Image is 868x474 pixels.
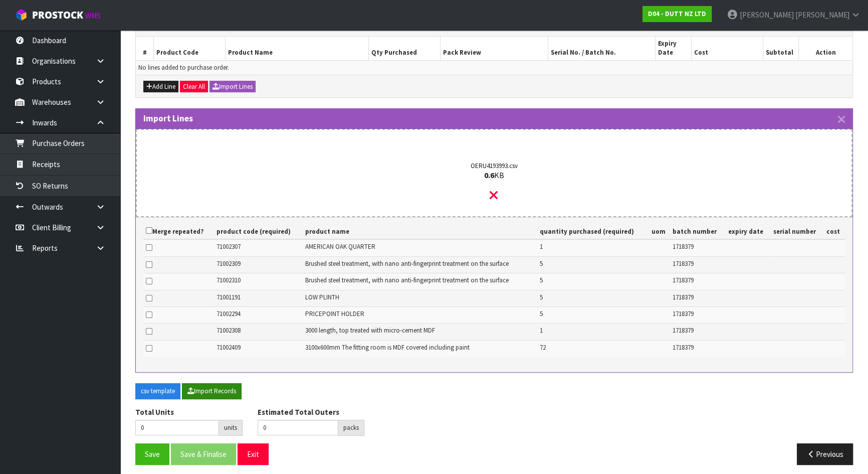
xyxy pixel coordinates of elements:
th: Cost [691,37,763,60]
th: Action [799,37,852,60]
button: Save & Finalise [171,443,236,465]
span: 1718379 [673,293,694,301]
span: [PERSON_NAME] [740,10,794,20]
span: 1 [540,242,543,251]
th: product code (required) [214,223,303,239]
th: Expiry Date [656,37,692,60]
span: LOW PLINTH [305,293,339,301]
span: 1 [540,326,543,335]
span: 1718379 [673,343,694,352]
span: 5 [540,293,543,301]
span: 71002294 [216,309,241,318]
button: Import Lines [209,81,256,93]
td: No lines added to purchase order. [136,60,852,75]
span: 72 [540,343,546,352]
button: Add Line [143,81,178,93]
div: units [219,420,243,436]
span: 5 [540,309,543,318]
span: 71002310 [216,276,241,284]
strong: D04 - DUTT NZ LTD [648,10,706,18]
span: 1718379 [673,259,694,268]
img: cube-alt.png [15,9,28,21]
th: uom [649,223,671,239]
span: PRICEPOINT HOLDER [305,309,364,318]
button: Import Records [182,383,242,399]
th: cost [824,223,845,239]
th: batch number [670,223,725,239]
span: Brushed steel treatment, with nano anti-fingerprint treatment on the surface [305,259,509,268]
th: Merge repeated? [143,223,214,239]
button: Previous [797,443,853,465]
th: Product Name [226,37,369,60]
span: 71002409 [216,343,241,352]
a: D04 - DUTT NZ LTD [642,6,712,22]
span: 3100x600mm The fitting room is MDF covered including paint [305,343,470,352]
button: Exit [238,443,269,465]
th: quantity purchased (required) [537,223,649,239]
button: Clear All [180,81,208,93]
th: Subtotal [763,37,799,60]
th: # [136,37,154,60]
span: ProStock [32,9,83,22]
span: OERU4193993.csv [468,161,521,171]
span: 3000 length, top treated with micro-cement MDF [305,326,435,335]
span: Purchase Order Lines [135,9,853,472]
small: WMS [85,11,101,21]
span: 5 [540,259,543,268]
th: serial number [770,223,824,239]
span: 1718379 [673,276,694,284]
span: 5 [540,276,543,284]
th: Qty Purchased [369,37,441,60]
span: AMERICAN OAK QUARTER [305,242,375,251]
div: packs [338,420,364,436]
input: Estimated Total Outers [258,420,339,435]
span: 71002308 [216,326,241,335]
label: Total Units [135,407,174,417]
span: 71001191 [216,293,241,301]
th: product name [303,223,537,239]
button: csv template [135,383,180,399]
th: Serial No. / Batch No. [548,37,656,60]
input: Total Units [135,420,219,435]
th: Product Code [154,37,226,60]
span: Brushed steel treatment, with nano anti-fingerprint treatment on the surface [305,276,509,284]
h3: Lines [143,22,845,31]
label: Estimated Total Outers [258,407,339,417]
span: 71002309 [216,259,241,268]
span: 1718379 [673,242,694,251]
th: Pack Review [441,37,548,60]
strong: 0.6 [484,170,494,180]
span: 71002307 [216,242,241,251]
th: expiry date [726,223,771,239]
button: Save [135,443,169,465]
h3: Import Lines [143,114,845,123]
span: 1718379 [673,326,694,335]
span: 1718379 [673,309,694,318]
div: KB [161,171,827,181]
span: [PERSON_NAME] [795,10,849,20]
